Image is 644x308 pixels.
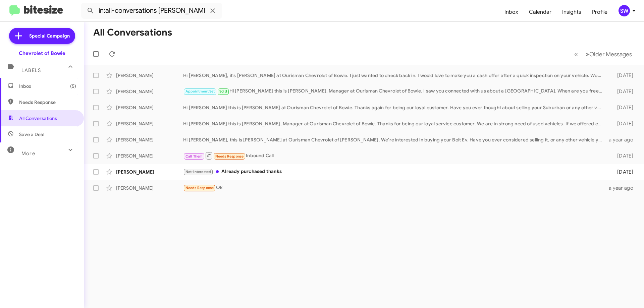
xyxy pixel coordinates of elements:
div: [DATE] [606,88,639,95]
span: Needs Response [215,154,244,159]
div: Inbound Call [183,151,606,160]
span: All Conversations [19,115,57,122]
div: Ok [183,184,606,192]
button: Previous [570,47,582,61]
div: [PERSON_NAME] [116,169,183,175]
span: Needs Response [185,186,214,190]
span: Labels [21,67,41,73]
span: Call Them [185,154,203,159]
div: Already purchased thanks [183,168,606,176]
a: Calendar [524,2,557,22]
span: « [574,50,578,58]
div: [DATE] [606,120,639,127]
span: (5) [70,83,76,89]
div: [PERSON_NAME] [116,72,183,79]
span: » [586,50,589,58]
div: [PERSON_NAME] [116,88,183,95]
div: [PERSON_NAME] [116,185,183,191]
div: [DATE] [606,169,639,175]
div: [PERSON_NAME] [116,104,183,111]
a: Insights [557,2,587,22]
span: More [21,150,35,157]
a: Inbox [499,2,524,22]
div: [DATE] [606,104,639,111]
nav: Page navigation example [571,47,636,61]
div: [DATE] [606,152,639,159]
div: [PERSON_NAME] [116,136,183,143]
button: SW [613,5,637,16]
div: [DATE] [606,72,639,79]
div: [PERSON_NAME] [116,152,183,159]
span: Inbox [19,83,76,89]
a: Profile [587,2,613,22]
div: a year ago [606,185,639,191]
input: Search [81,3,222,19]
div: Chevrolet of Bowie [19,50,65,57]
button: Next [582,47,636,61]
a: Special Campaign [9,28,75,44]
div: Hi [PERSON_NAME] this is [PERSON_NAME], Manager at Ourisman Chevrolet of Bowie. Thanks for being ... [183,120,606,127]
h1: All Conversations [93,27,172,38]
span: Sold [219,89,227,94]
div: [PERSON_NAME] [116,120,183,127]
span: Save a Deal [19,131,44,138]
span: Not-Interested [185,170,211,174]
div: Hi [PERSON_NAME] this is [PERSON_NAME], Manager at Ourisman Chevrolet of Bowie. I saw you connect... [183,87,606,95]
div: a year ago [606,136,639,143]
div: SW [619,5,630,16]
div: Hi [PERSON_NAME] this is [PERSON_NAME] at Ourisman Chevrolet of Bowie. Thanks again for being our... [183,104,606,111]
span: Needs Response [19,99,76,106]
span: Appointment Set [185,89,215,94]
span: Special Campaign [29,33,70,39]
div: Hi [PERSON_NAME], this is [PERSON_NAME] at Ourisman Chevrolet of [PERSON_NAME]. We're interested ... [183,136,606,143]
span: Older Messages [589,51,632,58]
div: Hi [PERSON_NAME], it's [PERSON_NAME] at Ourisman Chevrolet of Bowie. I just wanted to check back ... [183,72,606,79]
